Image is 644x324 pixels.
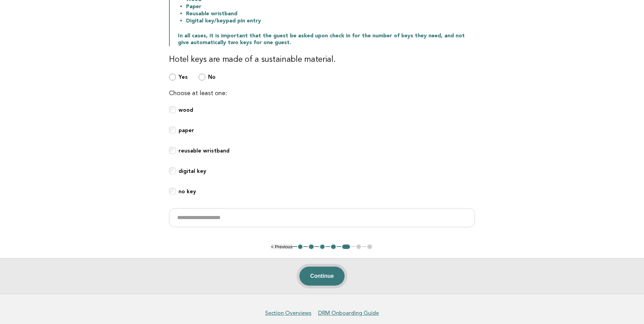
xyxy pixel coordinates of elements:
button: 3 [319,244,326,250]
b: digital key [179,168,206,174]
h3: Hotel keys are made of a sustainable material. [169,54,475,65]
a: DRM Onboarding Guide [318,310,379,317]
li: Paper [186,3,475,10]
li: Reusable wristband [186,10,475,17]
b: wood [179,107,193,113]
p: Choose at least one: [169,89,475,98]
button: 5 [341,244,351,250]
button: 2 [308,244,315,250]
button: Continue [299,267,345,286]
b: paper [179,127,194,133]
button: < Previous [271,244,292,249]
p: In all cases, it is important that the guest be asked upon check in for the number of keys they n... [178,33,475,46]
button: 1 [297,244,304,250]
b: Yes [179,74,188,80]
b: reusable wristband [179,147,229,154]
b: No [208,74,216,80]
button: 4 [330,244,337,250]
a: Section Overviews [265,310,311,317]
li: Digital key/keypad pin entry [186,17,475,24]
b: no key [179,188,196,195]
